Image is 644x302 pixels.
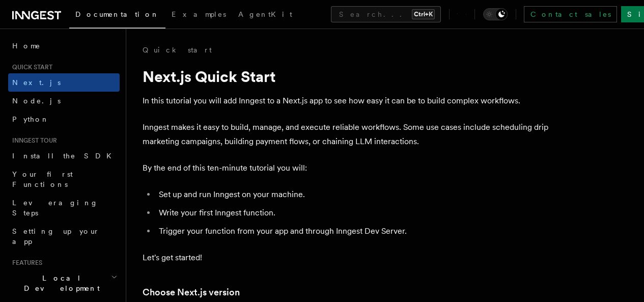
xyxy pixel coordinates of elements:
[12,170,73,188] span: Your first Functions
[143,45,212,55] a: Quick start
[8,147,120,165] a: Install the SDK
[8,222,120,251] a: Setting up your app
[12,152,118,160] span: Install the SDK
[165,3,232,28] a: Examples
[412,9,435,19] kbd: Ctrl+K
[12,115,49,123] span: Python
[12,227,100,245] span: Setting up your app
[483,8,508,20] button: Toggle dark mode
[8,136,57,145] span: Inngest tour
[172,10,226,18] span: Examples
[143,67,550,86] h1: Next.js Quick Start
[143,161,550,175] p: By the end of this ten-minute tutorial you will:
[69,3,165,29] a: Documentation
[12,41,41,51] span: Home
[8,165,120,194] a: Your first Functions
[143,120,550,149] p: Inngest makes it easy to build, manage, and execute reliable workflows. Some use cases include sc...
[143,94,550,108] p: In this tutorial you will add Inngest to a Next.js app to see how easy it can be to build complex...
[156,206,550,220] li: Write your first Inngest function.
[8,194,120,222] a: Leveraging Steps
[524,6,617,22] a: Contact sales
[232,3,298,28] a: AgentKit
[8,73,120,92] a: Next.js
[156,187,550,202] li: Set up and run Inngest on your machine.
[12,199,98,217] span: Leveraging Steps
[156,224,550,238] li: Trigger your function from your app and through Inngest Dev Server.
[8,273,111,293] span: Local Development
[12,78,61,87] span: Next.js
[12,97,61,105] span: Node.js
[143,251,550,265] p: Let's get started!
[8,259,42,267] span: Features
[8,63,52,71] span: Quick start
[143,285,240,299] a: Choose Next.js version
[8,92,120,110] a: Node.js
[8,110,120,128] a: Python
[238,10,292,18] span: AgentKit
[75,10,159,18] span: Documentation
[8,269,120,297] button: Local Development
[8,37,120,55] a: Home
[331,6,441,22] button: Search...Ctrl+K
